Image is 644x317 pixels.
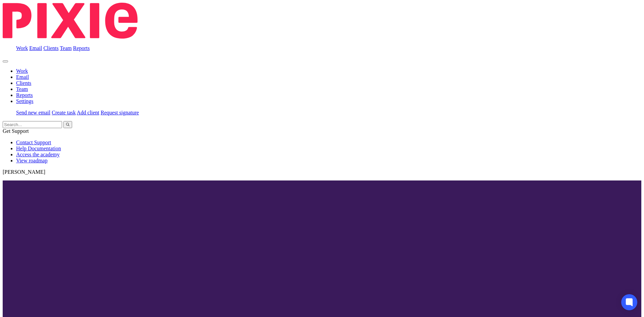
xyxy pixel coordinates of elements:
[29,45,42,51] a: Email
[3,128,29,134] span: Get Support
[16,158,48,163] a: View roadmap
[16,68,28,74] a: Work
[16,98,34,104] a: Settings
[16,146,61,151] a: Help Documentation
[16,110,50,115] a: Send new email
[16,92,33,98] a: Reports
[101,110,139,115] a: Request signature
[16,74,29,80] a: Email
[3,169,641,175] p: [PERSON_NAME]
[60,45,71,51] a: Team
[43,45,58,51] a: Clients
[73,45,90,51] a: Reports
[16,152,60,157] a: Access the academy
[3,121,62,128] input: Search
[3,3,138,39] img: Pixie
[16,140,51,145] a: Contact Support
[63,121,72,128] button: Search
[16,45,28,51] a: Work
[16,86,28,92] a: Team
[77,110,99,115] a: Add client
[52,110,76,115] a: Create task
[16,80,31,86] a: Clients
